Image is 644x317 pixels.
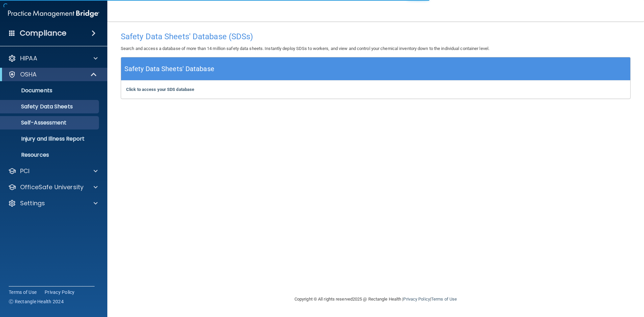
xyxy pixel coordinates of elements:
[4,103,96,110] p: Safety Data Sheets
[8,7,99,20] img: PMB logo
[20,167,30,175] p: PCI
[9,289,37,296] a: Terms of Use
[8,54,98,62] a: HIPAA
[20,70,37,78] p: OSHA
[253,288,498,310] div: Copyright © All rights reserved 2025 @ Rectangle Health | |
[20,29,66,38] h4: Compliance
[8,199,98,207] a: Settings
[4,87,96,94] p: Documents
[121,45,631,53] p: Search and access a database of more than 14 million safety data sheets. Instantly deploy SDSs to...
[8,70,97,78] a: OSHA
[124,63,214,75] h5: Safety Data Sheets' Database
[403,297,430,302] a: Privacy Policy
[4,152,96,158] p: Resources
[126,87,194,92] a: Click to access your SDS database
[4,119,96,126] p: Self-Assessment
[20,54,37,62] p: HIPAA
[8,167,98,175] a: PCI
[20,199,45,207] p: Settings
[121,32,631,41] h4: Safety Data Sheets' Database (SDSs)
[9,298,64,305] span: Ⓒ Rectangle Health 2024
[8,183,98,191] a: OfficeSafe University
[20,183,84,191] p: OfficeSafe University
[431,297,457,302] a: Terms of Use
[4,136,96,142] p: Injury and Illness Report
[45,289,75,296] a: Privacy Policy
